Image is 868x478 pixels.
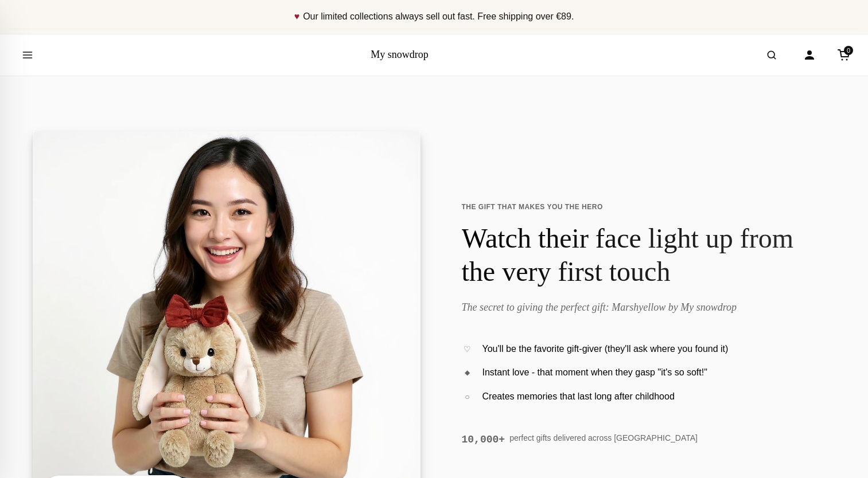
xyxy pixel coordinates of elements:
[462,222,822,288] h1: Watch their face light up from the very first touch
[482,365,707,380] span: Instant love - that moment when they gasp "it's so soft!"
[9,5,859,29] div: Announcement
[294,11,300,21] span: ♥
[371,49,429,60] a: My snowdrop
[509,432,698,448] span: perfect gifts delivered across [GEOGRAPHIC_DATA]
[756,39,788,71] button: Open search
[11,39,44,71] button: Open menu
[844,46,853,55] span: 0
[797,42,822,68] a: Account
[462,432,505,448] span: 10,000+
[303,11,574,21] span: Our limited collections always sell out fast. Free shipping over €89.
[482,342,729,356] span: You'll be the favorite gift-giver (they'll ask where you found it)
[462,301,822,314] h2: The secret to giving the perfect gift: Marshyellow by My snowdrop
[462,202,822,213] span: THE GIFT THAT MAKES YOU THE HERO
[831,42,857,68] a: Cart
[482,389,675,404] span: Creates memories that last long after childhood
